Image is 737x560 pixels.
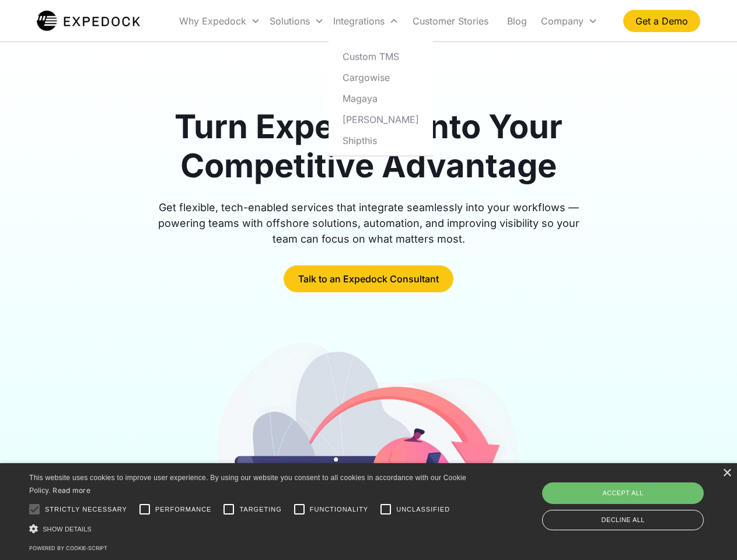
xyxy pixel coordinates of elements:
[155,505,212,514] span: Performance
[333,66,428,87] a: Cargowise
[498,1,536,41] a: Blog
[270,15,310,27] div: Solutions
[29,523,470,535] div: Show details
[536,1,602,41] div: Company
[145,107,593,185] h1: Turn Expedock Into Your Competitive Advantage
[310,505,368,514] span: Functionality
[333,15,385,27] div: Integrations
[403,1,498,41] a: Customer Stories
[543,434,737,560] iframe: Chat Widget
[284,265,453,292] a: Talk to an Expedock Consultant
[623,10,700,32] a: Get a Demo
[29,545,107,551] a: Powered by cookie-script
[45,505,127,514] span: Strictly necessary
[333,129,428,150] a: Shipthis
[174,1,265,41] div: Why Expedock
[145,199,593,247] div: Get flexible, tech-enabled services that integrate seamlessly into your workflows — powering team...
[53,486,90,495] a: Read more
[333,87,428,108] a: Magaya
[396,505,450,514] span: Unclassified
[329,1,403,41] div: Integrations
[43,526,92,533] span: Show details
[37,9,140,33] a: home
[29,474,466,495] span: This website uses cookies to improve user experience. By using our website you consent to all coo...
[265,1,329,41] div: Solutions
[541,15,584,27] div: Company
[333,45,428,66] a: Custom TMS
[37,9,140,33] img: Expedock Logo
[179,15,246,27] div: Why Expedock
[239,505,281,514] span: Targeting
[333,108,428,129] a: [PERSON_NAME]
[329,41,433,156] nav: Integrations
